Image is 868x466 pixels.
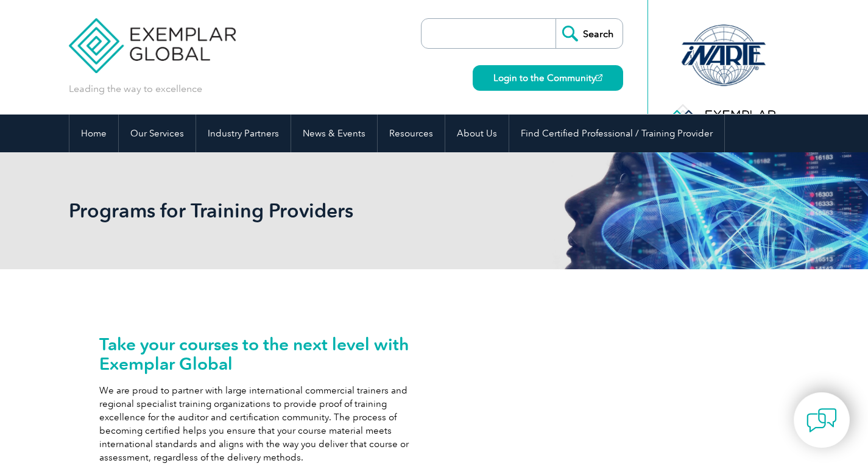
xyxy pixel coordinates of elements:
a: Find Certified Professional / Training Provider [509,115,724,152]
a: Industry Partners [196,115,291,152]
h2: Programs for Training Providers [69,201,580,221]
h2: Take your courses to the next level with Exemplar Global [99,334,428,373]
img: contact-chat.png [806,405,837,436]
a: Our Services [119,115,196,152]
p: Leading the way to excellence [69,82,202,96]
input: Search [556,19,623,48]
a: News & Events [291,115,377,152]
a: Home [69,115,118,152]
a: Resources [378,115,445,152]
img: open_square.png [596,74,602,81]
a: About Us [445,115,509,152]
p: We are proud to partner with large international commercial trainers and regional specialist trai... [99,384,428,464]
a: Login to the Community [473,65,623,91]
